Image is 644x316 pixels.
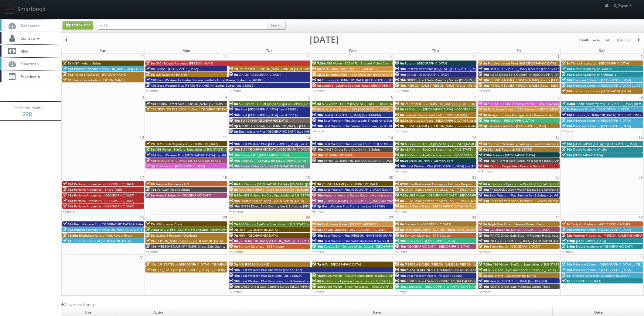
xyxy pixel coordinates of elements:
[407,72,449,77] span: Cirillas - [GEOGRAPHIC_DATA]
[479,158,489,163] span: 10a
[322,67,377,71] span: Rack Room Shoes - [STREET_ADDRESS]
[229,142,240,146] span: 10a
[562,153,572,157] span: 10a
[312,118,323,123] span: 10a
[63,222,73,226] span: 10a
[479,147,487,151] span: 9a
[561,129,574,133] a: +2 more
[63,209,75,214] a: +9 more
[312,102,321,106] span: 8a
[63,21,93,30] a: Create Event
[324,193,402,197] span: Hampton Inn and Suites Coeur d'Alene (second shoot)
[146,142,155,146] span: 7a
[312,142,323,146] span: 10a
[490,187,596,192] span: *RESCHEDULING* VA067 Direct Sale Comfort Suites [GEOGRAPHIC_DATA]
[229,187,238,192] span: 8a
[267,21,285,30] button: Search
[409,182,473,186] span: Fox Restaurant Concepts - Culinary Dropout
[312,147,323,151] span: 10a
[155,72,187,77] span: L&E Research Raleigh
[490,72,579,77] span: FL572 Direct Sale Quality Inn [GEOGRAPHIC_DATA] North I-75
[562,83,572,88] span: 10a
[63,72,73,77] span: 10a
[312,124,323,128] span: 10a
[312,153,323,157] span: 10a
[229,118,240,123] span: 10a
[157,83,254,88] span: Best Western Plus [PERSON_NAME] Inn &amp; Suites (Loc #35036)
[395,204,404,208] span: 8a
[240,153,289,157] span: Concept3D - [GEOGRAPHIC_DATA]
[157,102,276,106] span: NH087 Direct Sale [PERSON_NAME][GEOGRAPHIC_DATA], Ascend Hotel Collection
[573,147,607,151] span: Kiddie Academy of Islip
[573,124,631,128] span: Primrose School of [GEOGRAPHIC_DATA]
[229,129,238,134] span: 3p
[240,107,298,111] span: Best [GEOGRAPHIC_DATA] (Loc #18082)
[490,158,574,163] span: IN611 Direct Sale Sleep Inn & Suites [GEOGRAPHIC_DATA]
[322,83,409,88] span: Landrys - Landrys Seafood House [GEOGRAPHIC_DATA] GALV
[573,227,631,232] span: Primrose School of [GEOGRAPHIC_DATA]
[74,67,161,71] span: Primrose School of [PERSON_NAME] at [GEOGRAPHIC_DATA]
[395,124,404,128] span: 9a
[490,233,587,238] span: MA172 Direct Sale Blue - A Modern Hotel, Ascend Hotel Collection
[479,222,487,226] span: 9a
[146,72,155,77] span: 9a
[573,89,631,93] span: Tierra Encantada - [GEOGRAPHIC_DATA]
[312,61,325,65] span: 7:30a
[405,61,447,65] span: Tutera - [GEOGRAPHIC_DATA]
[146,187,156,192] span: 10a
[562,89,572,93] span: 10a
[479,118,489,123] span: 10a
[322,204,385,208] span: Best Western Plus Prairie Inn (Loc #38166)
[395,222,404,226] span: 8a
[146,239,155,243] span: 9a
[63,204,73,208] span: 10a
[562,124,572,128] span: 10a
[573,78,631,82] span: Primrose School of [GEOGRAPHIC_DATA]
[405,147,523,151] span: AEG Vision - EyeCare Specialties of [US_STATE] – [PERSON_NAME] Family EyeCare
[74,182,134,186] span: Perform Properties - [GEOGRAPHIC_DATA]
[240,164,304,168] span: Sonesta Simply Suites [GEOGRAPHIC_DATA]
[479,107,487,111] span: 8a
[479,233,489,238] span: 10a
[229,209,243,214] a: +16 more
[395,72,406,77] span: 10a
[157,158,221,163] span: [GEOGRAPHIC_DATA] [US_STATE] [US_STATE]
[326,61,416,65] span: AEG Vision - ECS of FL - Brevard Vision Care - [PERSON_NAME]
[240,142,318,146] span: Best Western Plus [GEOGRAPHIC_DATA] (Loc #62024)
[324,153,353,157] span: [GEOGRAPHIC_DATA]
[146,222,155,226] span: 7a
[407,78,483,82] span: ND096 Direct Sale MainStay Suites [PERSON_NAME]
[322,72,412,77] span: Rack Room Shoes - 1253 [PERSON_NAME][GEOGRAPHIC_DATA]
[479,142,487,146] span: 8a
[312,129,324,133] a: +4 more
[490,67,560,71] span: Best [GEOGRAPHIC_DATA] & Suites (Loc #37117)
[490,227,550,232] span: [GEOGRAPHIC_DATA] [GEOGRAPHIC_DATA]
[146,158,156,163] span: 10a
[229,233,238,238] span: 7a
[312,187,323,192] span: 10a
[229,107,240,111] span: 10a
[240,204,364,208] span: NY989 Direct Sale Country Inn & Suites by [GEOGRAPHIC_DATA], [GEOGRAPHIC_DATA]
[157,107,262,111] span: ZEITVIEW RESHOOT DuPont - [GEOGRAPHIC_DATA], [GEOGRAPHIC_DATA]
[312,107,321,111] span: 8a
[229,124,238,128] span: 1p
[146,193,155,197] span: 3p
[395,233,404,238] span: 9a
[63,67,73,71] span: 10a
[324,147,380,151] span: CNA61 Direct Sale Quality Inn & Suites
[479,113,487,117] span: 9a
[395,153,404,157] span: 9a
[405,102,480,106] span: iMBranded - [GEOGRAPHIC_DATA][US_STATE] Toyota
[240,113,298,117] span: Best [GEOGRAPHIC_DATA] (Loc #39114)
[405,204,478,208] span: Rack Room Shoes - [GEOGRAPHIC_DATA] (No Rush)
[312,72,321,77] span: 8a
[573,153,603,157] span: [GEOGRAPHIC_DATA]
[479,83,489,88] span: 10a
[478,169,492,173] a: +15 more
[18,36,41,41] span: Contacts
[479,182,487,186] span: 8a
[146,182,155,186] span: 9a
[488,102,559,106] span: *RESCHEDULING* ProSource of [PERSON_NAME]
[479,153,492,157] span: 9:30a
[229,193,242,197] span: 8:30a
